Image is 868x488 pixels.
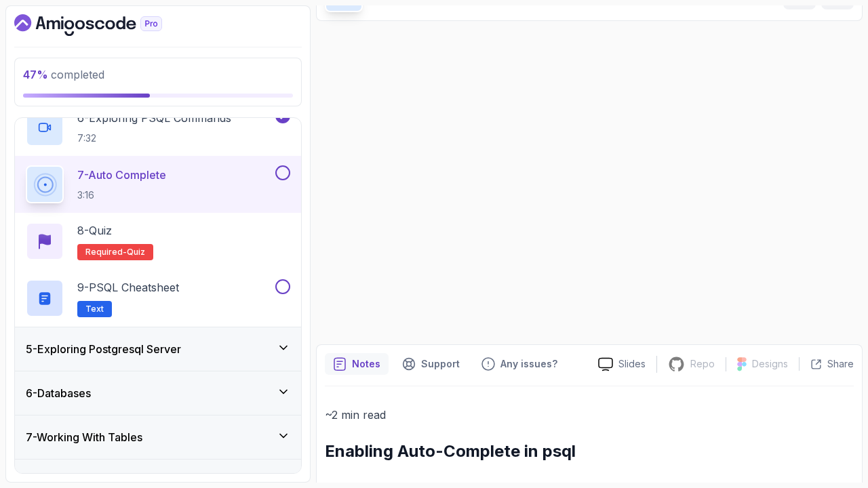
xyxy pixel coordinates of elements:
[127,247,145,258] span: quiz
[14,14,193,36] a: Dashboard
[15,327,301,371] button: 5-Exploring Postgresql Server
[26,222,290,260] button: 8-QuizRequired-quiz
[325,405,854,424] p: ~2 min read
[325,441,854,462] h2: Enabling Auto-Complete in psql
[15,371,301,415] button: 6-Databases
[23,68,104,81] span: completed
[500,357,557,371] p: Any issues?
[26,108,290,146] button: 6-Exploring PSQL Commands7:32
[26,279,290,317] button: 9-PSQL CheatsheetText
[77,131,231,145] p: 7:32
[77,222,112,239] p: 8 - Quiz
[26,385,91,401] h3: 6 - Databases
[77,188,166,202] p: 3:16
[799,357,854,371] button: Share
[77,167,166,183] p: 7 - Auto Complete
[394,353,468,375] button: Support button
[587,357,656,371] a: Slides
[26,429,142,445] h3: 7 - Working With Tables
[752,357,788,371] p: Designs
[325,353,389,375] button: notes button
[85,247,127,258] span: Required-
[421,357,460,371] p: Support
[690,357,715,371] p: Repo
[77,110,231,126] p: 6 - Exploring PSQL Commands
[827,357,854,371] p: Share
[352,357,380,371] p: Notes
[15,415,301,459] button: 7-Working With Tables
[77,279,179,296] p: 9 - PSQL Cheatsheet
[85,304,104,314] span: Text
[618,357,646,371] p: Slides
[26,165,290,203] button: 7-Auto Complete3:16
[473,353,566,375] button: Feedback button
[26,341,181,357] h3: 5 - Exploring Postgresql Server
[23,68,48,81] span: 47 %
